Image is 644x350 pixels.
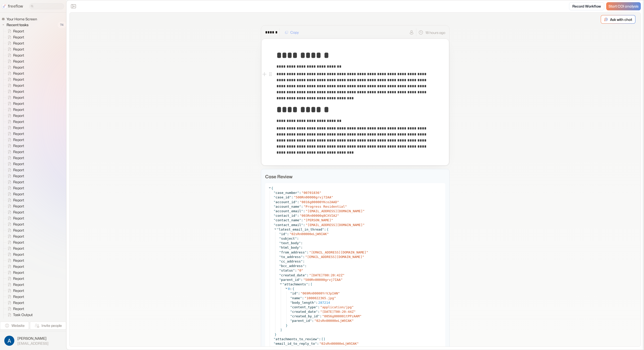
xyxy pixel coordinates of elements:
[322,314,324,318] span: "
[4,52,26,58] a: Report
[289,195,291,199] span: "
[299,246,301,249] span: "
[292,287,294,291] span: {
[316,301,318,304] span: :
[4,149,26,155] a: Report
[314,319,316,323] span: "
[12,71,26,76] span: Report
[305,278,341,282] span: 500Rn00000grvj7IAA
[320,314,322,318] span: :
[290,287,292,291] span: :
[292,305,316,309] span: content_type
[6,17,38,22] span: Your Home Screen
[290,319,292,323] span: "
[292,314,318,318] span: created_by_id
[4,119,26,125] a: Report
[295,200,297,204] span: "
[12,216,26,221] span: Report
[308,282,310,287] span: :
[275,214,295,217] span: contact_id
[279,250,281,254] span: "
[4,209,26,215] a: Report
[301,218,303,222] span: :
[281,273,305,277] span: created_date
[306,223,308,227] span: "
[12,143,26,148] span: Report
[275,223,301,227] span: contact_email
[337,200,339,204] span: "
[299,191,301,195] span: :
[279,259,281,263] span: "
[318,301,330,304] span: 287214
[4,161,26,167] a: Report
[281,241,299,245] span: text_body
[12,240,26,245] span: Report
[12,161,26,166] span: Report
[12,276,26,281] span: Report
[274,195,276,199] span: "
[324,227,326,232] span: :
[331,218,333,222] span: "
[12,264,26,269] span: Report
[4,95,26,101] a: Report
[308,209,363,213] span: [EMAIL_ADDRESS][DOMAIN_NAME]
[277,228,279,231] span: "
[12,186,26,191] span: Report
[12,312,34,317] span: Task Output
[4,239,26,245] a: Report
[320,305,322,309] span: "
[4,203,26,209] a: Report
[322,310,354,314] span: [DATE]T00:20:44Z
[12,155,26,160] span: Report
[300,214,302,217] span: "
[301,291,303,295] span: "
[301,223,303,227] span: "
[292,319,310,323] span: parent_id
[12,47,26,52] span: Report
[290,305,292,309] span: "
[274,223,276,227] span: "
[281,246,299,249] span: html_body
[4,58,26,64] a: Report
[265,173,445,180] p: Case Review
[331,195,333,199] span: "
[4,40,26,46] a: Report
[12,83,26,88] span: Report
[305,255,307,259] span: "
[271,186,273,191] span: {
[290,301,292,304] span: "
[4,227,26,233] a: Report
[12,300,26,305] span: Report
[307,255,362,259] span: [EMAIL_ADDRESS][DOMAIN_NAME]
[4,89,26,95] a: Report
[366,250,368,254] span: "
[334,296,336,300] span: "
[302,291,338,295] span: 069Rn00000YrVJpIAN
[4,257,26,264] a: Report
[4,185,26,191] a: Report
[12,149,26,154] span: Report
[4,270,26,276] a: Report
[425,30,445,35] p: 18 hours ago
[296,291,298,295] span: "
[69,2,77,10] button: Close the sidebar
[290,291,292,295] span: "
[279,246,281,249] span: "
[275,218,299,222] span: contact_name
[318,310,320,314] span: :
[275,200,295,204] span: account_id
[12,246,26,251] span: Report
[298,291,300,295] span: :
[292,291,296,295] span: id
[310,319,312,323] span: "
[274,218,276,222] span: "
[290,310,292,314] span: "
[279,278,281,282] span: "
[291,195,293,199] span: :
[12,204,26,209] span: Report
[12,125,26,130] span: Report
[4,197,26,203] a: Report
[275,209,301,213] span: account_email
[267,71,273,77] button: Open block menu
[12,234,26,239] span: Report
